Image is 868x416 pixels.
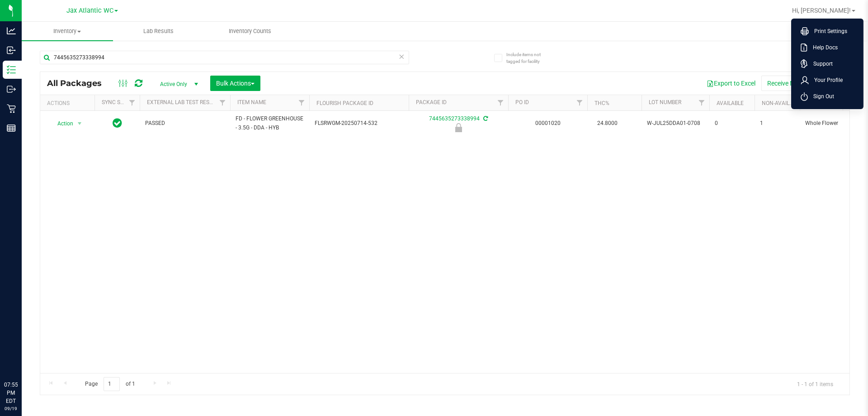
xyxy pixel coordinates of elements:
[210,76,260,91] button: Bulk Actions
[294,95,309,110] a: Filter
[125,95,140,110] a: Filter
[808,59,833,68] span: Support
[22,22,113,41] a: Inventory
[801,59,858,68] a: Support
[762,100,802,106] a: Non-Available
[113,117,122,129] span: In Sync
[572,95,587,110] a: Filter
[793,88,861,105] li: Sign Out
[809,76,843,85] span: Your Profile
[649,99,681,105] a: Lot Number
[416,99,447,105] a: Package ID
[717,100,744,106] a: Available
[7,104,16,113] inline-svg: Retail
[593,117,622,130] span: 24.8000
[113,22,204,41] a: Lab Results
[482,115,488,122] span: Sync from Compliance System
[7,65,16,74] inline-svg: Inventory
[761,76,836,91] button: Receive Non-Cannabis
[316,100,373,106] a: Flourish Package ID
[49,117,74,130] span: Action
[216,80,255,87] span: Bulk Actions
[74,117,85,130] span: select
[104,377,120,391] input: 1
[7,124,16,133] inline-svg: Reports
[398,51,405,62] span: Clear
[4,381,18,405] p: 07:55 PM EDT
[237,99,266,105] a: Item Name
[701,76,761,91] button: Export to Excel
[217,27,283,35] span: Inventory Counts
[102,99,137,105] a: Sync Status
[808,92,834,101] span: Sign Out
[594,100,609,106] a: THC%
[790,377,840,391] span: 1 - 1 of 1 items
[215,95,230,110] a: Filter
[131,27,186,35] span: Lab Results
[760,119,794,128] span: 1
[145,119,225,128] span: PASSED
[7,26,16,35] inline-svg: Analytics
[236,115,304,132] span: FD - FLOWER GREENHOUSE - 3.5G - DDA - HYB
[801,43,858,52] a: Help Docs
[429,115,480,122] a: 7445635273338994
[694,95,709,110] a: Filter
[792,7,851,14] span: Hi, [PERSON_NAME]!
[515,99,529,105] a: PO ID
[407,123,509,132] div: Quarantine
[47,78,111,88] span: All Packages
[77,377,142,391] span: Page of 1
[4,405,18,412] p: 09/19
[47,100,91,106] div: Actions
[315,119,403,128] span: FLSRWGM-20250714-532
[715,119,749,128] span: 0
[66,7,113,14] span: Jax Atlantic WC
[7,85,16,94] inline-svg: Outbound
[147,99,218,105] a: External Lab Test Result
[9,344,36,371] iframe: Resource center
[535,120,561,126] a: 00001020
[647,119,704,128] span: W-JUL25DDA01-0708
[493,95,508,110] a: Filter
[204,22,296,41] a: Inventory Counts
[22,27,113,35] span: Inventory
[807,43,838,52] span: Help Docs
[40,51,409,64] input: Search Package ID, Item Name, SKU, Lot or Part Number...
[506,51,552,65] span: Include items not tagged for facility
[7,46,16,55] inline-svg: Inbound
[809,27,847,36] span: Print Settings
